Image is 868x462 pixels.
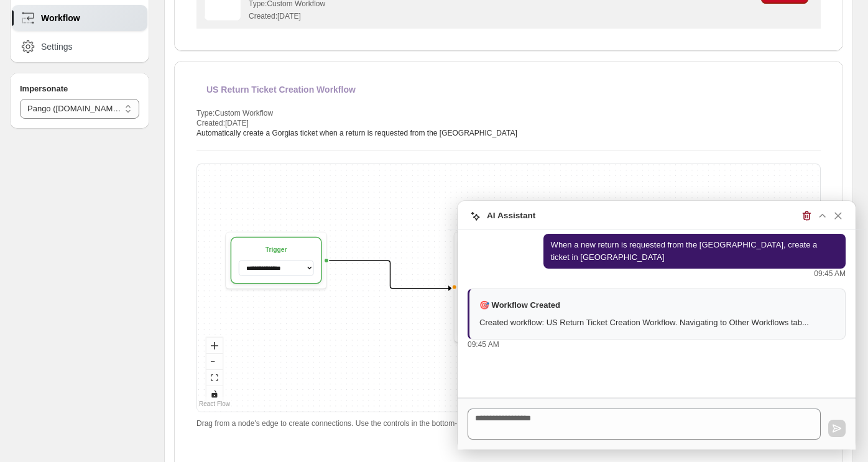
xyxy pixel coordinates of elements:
p: 09:45 AM [468,340,499,349]
div: React Flow controls [206,338,223,402]
a: React Flow attribution [199,400,230,407]
p: Created: [DATE] [249,11,813,21]
button: fit view [206,370,223,386]
p: Drag from a node's edge to create connections. Use the controls in the bottom-right to zoom and pan. [196,418,821,428]
button: toggle interactivity [206,386,223,402]
p: Created workflow: US Return Ticket Creation Workflow. Navigating to Other Workflows tab... [479,316,835,329]
h2: US Return Ticket Creation Workflow [206,83,356,96]
h3: AI Assistant [487,210,535,223]
g: Edge from trigger to check_country [329,261,451,288]
p: When a new return is requested from the [GEOGRAPHIC_DATA], create a ticket in [GEOGRAPHIC_DATA] [551,239,838,264]
span: Settings [41,40,73,53]
div: Shipping Country is [GEOGRAPHIC_DATA]Operator:Country: [454,232,617,343]
p: 🎯 Workflow Created [479,299,560,312]
p: Automatically create a Gorgias ticket when a return is requested from the [GEOGRAPHIC_DATA] [196,128,821,138]
p: 09:45 AM [814,269,846,279]
h4: Impersonate [20,83,139,95]
button: zoom out [206,354,223,370]
button: zoom in [206,338,223,354]
span: Workflow [41,12,80,24]
div: Trigger [265,245,287,254]
p: Type: Custom Workflow [196,108,821,118]
div: Trigger [226,232,327,289]
p: Created: [DATE] [196,118,821,128]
